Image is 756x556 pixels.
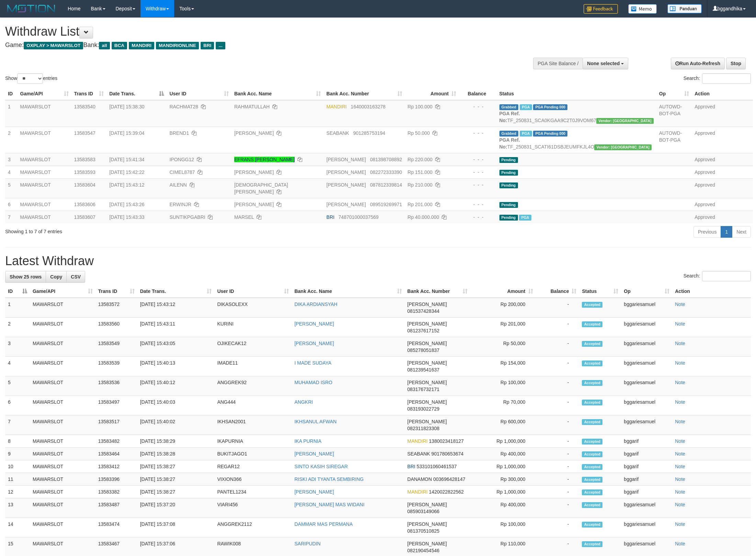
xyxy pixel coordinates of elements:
a: DIKA ARDIANSYAH [294,301,337,307]
span: Accepted [582,464,602,470]
span: Copy 087812339814 to clipboard [370,182,402,188]
span: 13583606 [74,202,95,207]
a: SARIPUDIN [294,541,320,546]
a: Note [675,360,685,366]
label: Search: [684,73,751,84]
span: Copy 081239541637 to clipboard [407,367,439,372]
td: - [536,337,579,357]
span: Copy 082272333390 to clipboard [370,169,402,175]
span: [PERSON_NAME] [407,419,447,424]
td: [DATE] 15:40:03 [137,396,215,415]
span: [PERSON_NAME] [407,360,447,366]
img: Feedback.jpg [584,4,618,14]
td: 13583536 [95,376,137,396]
td: AUTOWD-BOT-PGA [656,127,692,153]
span: None selected [587,61,620,66]
td: 8 [5,435,30,448]
a: EFRANS [PERSON_NAME] [234,157,295,162]
a: Note [675,464,685,469]
a: Copy [46,271,67,283]
td: MAWARSLOT [30,357,95,376]
a: Note [675,301,685,307]
td: 2 [5,318,30,337]
span: Rp 50.000 [408,130,430,136]
td: BUKITJAGO1 [214,448,292,460]
a: RISKI ADI TYANTA SEMBIRING [294,476,364,482]
a: Note [675,438,685,444]
td: [DATE] 15:38:28 [137,448,215,460]
td: Rp 70,000 [470,396,536,415]
td: Rp 1,000,000 [470,435,536,448]
h1: Latest Withdraw [5,254,751,268]
td: MAWARSLOT [30,448,95,460]
td: REGAR12 [214,460,292,473]
a: Note [675,476,685,482]
td: - [536,357,579,376]
span: Accepted [582,451,602,457]
span: Pending [499,182,518,188]
td: MAWARSLOT [30,435,95,448]
th: Bank Acc. Name: activate to sort column ascending [292,285,405,298]
td: 13583396 [95,473,137,486]
a: Note [675,419,685,424]
span: Rp 220.000 [408,157,432,162]
td: - [536,318,579,337]
th: User ID: activate to sort column ascending [214,285,292,298]
a: Note [675,451,685,457]
td: 5 [5,376,30,396]
td: 6 [5,198,18,211]
select: Showentries [17,73,43,84]
span: [DATE] 15:43:26 [109,202,144,207]
td: bggariesamuel [621,337,672,357]
td: Rp 200,000 [470,298,536,318]
td: 1 [5,100,18,127]
button: None selected [583,58,628,69]
span: Grabbed [499,104,519,110]
td: [DATE] 15:43:12 [137,298,215,318]
td: [DATE] 15:40:02 [137,415,215,435]
td: 13583517 [95,415,137,435]
td: bggariesamuel [621,376,672,396]
td: [DATE] 15:40:12 [137,376,215,396]
span: [PERSON_NAME] [326,182,366,188]
span: Copy 085278051837 to clipboard [407,347,439,353]
span: Copy 081398708892 to clipboard [370,157,402,162]
div: - - - [462,130,494,137]
td: MAWARSLOT [18,153,71,166]
b: PGA Ref. No: [499,137,520,150]
a: [DEMOGRAPHIC_DATA][PERSON_NAME] [234,182,288,194]
span: Marked by bggfernando [520,131,532,137]
a: Stop [726,58,746,69]
td: - [536,415,579,435]
span: Vendor URL: https://secure10.1velocity.biz [594,144,652,150]
td: 7 [5,415,30,435]
a: Previous [693,226,721,238]
b: PGA Ref. No: [499,111,520,123]
td: 4 [5,357,30,376]
span: Pending [499,170,518,176]
th: Game/API: activate to sort column ascending [18,87,71,100]
a: DAMMAR MAS PERMANA [294,521,353,527]
td: IMADE11 [214,357,292,376]
span: 13583607 [74,214,95,220]
th: Status [497,87,656,100]
span: [PERSON_NAME] [326,169,366,175]
th: Balance [459,87,496,100]
img: panduan.png [667,4,702,13]
a: [PERSON_NAME] MAS WIDANI [294,502,364,507]
span: BREND1 [169,130,189,136]
td: 9 [5,448,30,460]
span: Copy 089519269971 to clipboard [370,202,402,207]
td: MAWARSLOT [30,337,95,357]
span: AILENN [169,182,187,188]
a: Note [675,341,685,346]
a: Note [675,321,685,327]
span: MANDIRIONLINE [156,42,199,49]
td: Rp 400,000 [470,448,536,460]
span: Copy 1380023418127 to clipboard [429,438,464,444]
td: bggarif [621,448,672,460]
span: [DATE] 15:43:12 [109,182,144,188]
span: Rp 40.000.000 [408,214,439,220]
span: Accepted [582,341,602,347]
a: [PERSON_NAME] [234,169,274,175]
